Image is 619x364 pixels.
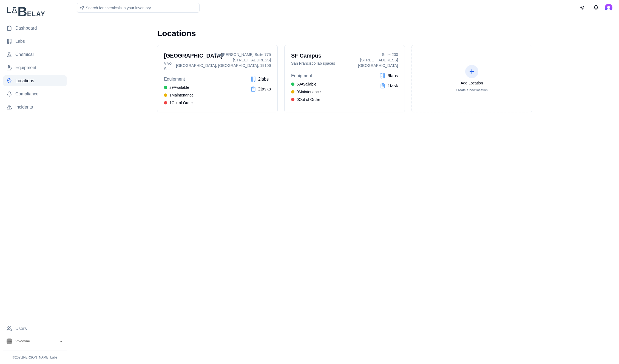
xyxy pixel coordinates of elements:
div: [GEOGRAPHIC_DATA] [358,63,398,68]
span: Equipment [291,73,321,79]
a: Equipment [3,62,67,73]
span: Chemical [15,51,34,58]
h3: SF Campus [291,52,354,59]
div: Create a new location [456,88,488,92]
div: [STREET_ADDRESS] [176,57,271,63]
p: San Francisco lab spaces [291,61,354,66]
a: Users [3,323,67,334]
a: Labs [3,36,67,47]
span: Labs [15,38,25,45]
div: The [PERSON_NAME] Suite 775 [176,52,271,57]
div: [GEOGRAPHIC_DATA], [GEOGRAPHIC_DATA], 19106 [176,63,271,68]
span: 6 lab s [388,73,398,79]
p: © 2025 [PERSON_NAME] Labs [3,355,67,360]
div: Suite 200 [358,52,398,57]
div: [STREET_ADDRESS] [358,57,398,63]
button: Toggle theme [577,3,587,13]
span: 0 Out of Order [297,97,320,102]
span: 2 lab s [258,76,269,83]
a: Locations [3,75,67,86]
button: Messages [590,2,601,13]
span: 1 Maintenance [169,92,194,98]
span: 1 task [388,83,398,89]
span: Equipment [164,76,194,83]
span: 1 Out of Order [169,100,193,106]
span: 0 Maintenance [297,89,321,95]
img: Lab Belay Logo [3,7,67,16]
span: Incidents [15,104,33,110]
span: Equipment [15,64,36,71]
h3: [GEOGRAPHIC_DATA] [164,52,172,59]
span: Users [15,325,27,332]
span: Locations [15,78,34,84]
span: 2 task s [258,86,271,92]
p: Vivodyne Space at The [GEOGRAPHIC_DATA] in [GEOGRAPHIC_DATA] [164,61,172,72]
span: 29 Available [169,85,189,90]
span: Compliance [15,91,38,97]
span: Vivodyne [15,339,30,344]
a: Chemical [3,49,67,60]
img: Lois Tolvinski [605,4,612,12]
a: Incidents [3,102,67,113]
div: Add Location [456,80,488,86]
img: Vivodyne [7,339,12,344]
button: Open user button [605,4,612,12]
a: Dashboard [3,23,67,34]
span: Search for chemicals in your inventory... [86,6,154,10]
h1: Locations [157,29,532,38]
button: Open organization switcher [3,336,67,346]
span: 69 Available [297,81,316,87]
span: Dashboard [15,25,37,32]
a: Compliance [3,89,67,99]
